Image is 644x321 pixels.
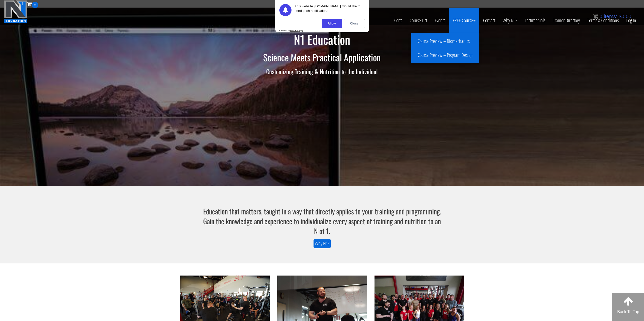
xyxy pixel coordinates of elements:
[27,1,38,7] a: 0
[604,14,617,19] span: items:
[549,8,584,33] a: Trainer Directory
[4,0,27,23] img: n1-education
[314,239,331,248] a: Why N1?
[431,8,449,33] a: Events
[406,8,431,33] a: Course List
[479,8,499,33] a: Contact
[521,8,549,33] a: Testimonials
[593,14,598,19] img: icon11.png
[619,14,621,19] span: $
[599,14,602,19] span: 0
[390,8,406,33] a: Certs
[290,29,303,32] strong: PushEngage
[593,14,631,19] a: 0 items: $0.00
[174,68,470,75] h3: Customizing Training & Nutrition to the Individual
[295,4,365,16] div: This website '[DOMAIN_NAME]' would like to send push notifications
[322,19,342,28] div: Allow
[174,52,470,62] h2: Science Meets Practical Application
[202,206,443,236] h3: Education that matters, taught in a way that directly applies to your training and programming. G...
[174,33,470,46] h1: N1 Education
[412,37,478,46] a: Course Preview – Biomechanics
[279,29,303,32] div: Powered by
[622,8,640,33] a: Log In
[499,8,521,33] a: Why N1?
[584,8,622,33] a: Terms & Conditions
[412,51,478,60] a: Course Preview – Program Design
[344,19,365,28] div: Close
[449,8,479,33] a: FREE Course
[619,14,631,19] bdi: 0.00
[32,2,38,8] span: 0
